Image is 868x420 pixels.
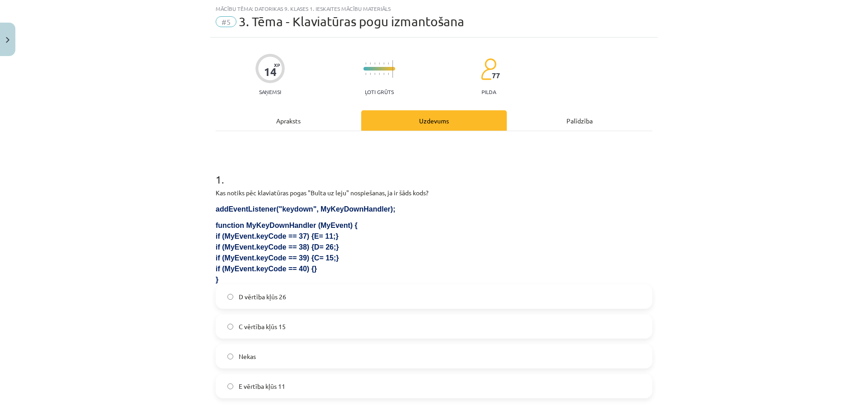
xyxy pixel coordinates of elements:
[492,71,500,80] span: 77
[216,205,395,213] span: addEventListener("keydown", MyKeyDownHandler);
[216,110,361,131] div: Apraksts
[264,66,277,78] div: 14
[365,62,366,65] img: icon-short-line-57e1e144782c952c97e751825c79c345078a6d821885a25fce030b3d8c18986b.svg
[216,276,218,283] span: }
[383,73,384,75] img: icon-short-line-57e1e144782c952c97e751825c79c345078a6d821885a25fce030b3d8c18986b.svg
[216,222,358,229] span: function MyKeyDownHandler (MyEvent) {
[216,157,652,185] h1: 1 .
[227,294,233,300] input: D vērtība kļūs 26
[383,62,384,65] img: icon-short-line-57e1e144782c952c97e751825c79c345078a6d821885a25fce030b3d8c18986b.svg
[274,62,280,67] span: XP
[239,292,286,302] span: D vērtība kļūs 26
[239,322,286,331] span: C vērtība kļūs 15
[365,89,394,95] p: Ļoti grūts
[379,62,380,65] img: icon-short-line-57e1e144782c952c97e751825c79c345078a6d821885a25fce030b3d8c18986b.svg
[239,352,256,361] span: Nekas
[216,232,339,240] span: if (MyEvent.keyCode == 37) {E= 11;}
[374,73,375,75] img: icon-short-line-57e1e144782c952c97e751825c79c345078a6d821885a25fce030b3d8c18986b.svg
[507,110,652,131] div: Palīdzība
[227,354,233,359] input: Nekas
[216,243,339,251] span: if (MyEvent.keyCode == 38) {D= 26;}
[370,73,371,75] img: icon-short-line-57e1e144782c952c97e751825c79c345078a6d821885a25fce030b3d8c18986b.svg
[379,73,380,75] img: icon-short-line-57e1e144782c952c97e751825c79c345078a6d821885a25fce030b3d8c18986b.svg
[481,89,496,95] p: pilda
[239,14,464,29] span: 3. Tēma - Klaviatūras pogu izmantošana
[216,265,317,273] span: if (MyEvent.keyCode == 40) {}
[392,60,393,78] img: icon-long-line-d9ea69661e0d244f92f715978eff75569469978d946b2353a9bb055b3ed8787d.svg
[216,16,236,27] span: #5
[216,5,652,12] div: Mācību tēma: Datorikas 9. klases 1. ieskaites mācību materiāls
[481,58,496,80] img: students-c634bb4e5e11cddfef0936a35e636f08e4e9abd3cc4e673bd6f9a4125e45ecb1.svg
[239,382,285,391] span: E vērtība kļūs 11
[374,62,375,65] img: icon-short-line-57e1e144782c952c97e751825c79c345078a6d821885a25fce030b3d8c18986b.svg
[216,254,339,262] span: if (MyEvent.keyCode == 39) {C= 15;}
[227,383,233,389] input: E vērtība kļūs 11
[6,37,9,43] img: icon-close-lesson-0947bae3869378f0d4975bcd49f059093ad1ed9edebbc8119c70593378902aed.svg
[216,188,652,198] p: Kas notiks pēc klaviatūras pogas "Bulta uz leju" nospiešanas, ja ir šāds kods?
[370,62,371,65] img: icon-short-line-57e1e144782c952c97e751825c79c345078a6d821885a25fce030b3d8c18986b.svg
[255,89,285,95] p: Saņemsi
[365,73,366,75] img: icon-short-line-57e1e144782c952c97e751825c79c345078a6d821885a25fce030b3d8c18986b.svg
[388,73,389,75] img: icon-short-line-57e1e144782c952c97e751825c79c345078a6d821885a25fce030b3d8c18986b.svg
[361,110,507,131] div: Uzdevums
[227,324,233,330] input: C vērtība kļūs 15
[388,62,389,65] img: icon-short-line-57e1e144782c952c97e751825c79c345078a6d821885a25fce030b3d8c18986b.svg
